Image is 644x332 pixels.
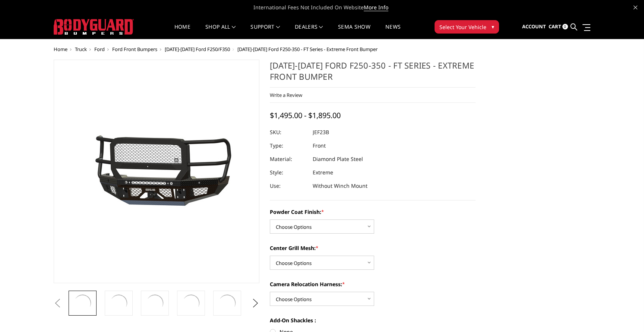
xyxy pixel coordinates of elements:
[295,24,323,39] a: Dealers
[313,152,363,166] dd: Diamond Plate Steel
[237,46,378,53] span: [DATE]-[DATE] Ford F250-350 - FT Series - Extreme Front Bumper
[270,92,302,98] a: Write a Review
[492,23,494,31] span: ▾
[205,24,236,39] a: shop all
[54,19,134,35] img: BODYGUARD BUMPERS
[217,293,237,313] img: 2023-2026 Ford F250-350 - FT Series - Extreme Front Bumper
[54,60,259,283] a: 2023-2026 Ford F250-350 - FT Series - Extreme Front Bumper
[52,298,63,309] button: Previous
[63,128,250,215] img: 2023-2026 Ford F250-350 - FT Series - Extreme Front Bumper
[364,4,388,11] a: More Info
[54,46,67,53] a: Home
[270,280,476,288] label: Camera Relocation Harness:
[313,179,367,193] dd: Without Winch Mount
[165,46,230,53] a: [DATE]-[DATE] Ford F250/F350
[145,293,165,313] img: 2023-2026 Ford F250-350 - FT Series - Extreme Front Bumper
[338,24,370,39] a: SEMA Show
[108,293,129,313] img: 2023-2026 Ford F250-350 - FT Series - Extreme Front Bumper
[270,60,476,88] h1: [DATE]-[DATE] Ford F250-350 - FT Series - Extreme Front Bumper
[549,17,568,37] a: Cart 0
[385,24,401,39] a: News
[549,23,561,30] span: Cart
[270,179,307,193] dt: Use:
[270,208,476,216] label: Powder Coat Finish:
[270,139,307,152] dt: Type:
[75,46,87,53] a: Truck
[250,298,261,309] button: Next
[181,293,201,313] img: 2023-2026 Ford F250-350 - FT Series - Extreme Front Bumper
[270,166,307,179] dt: Style:
[270,110,341,120] span: $1,495.00 - $1,895.00
[250,24,280,39] a: Support
[439,23,486,31] span: Select Your Vehicle
[522,23,546,30] span: Account
[174,24,190,39] a: Home
[112,46,157,53] a: Ford Front Bumpers
[562,24,568,29] span: 0
[313,126,329,139] dd: JEF23B
[270,152,307,166] dt: Material:
[270,126,307,139] dt: SKU:
[435,20,499,34] button: Select Your Vehicle
[270,316,476,324] label: Add-On Shackles :
[522,17,546,37] a: Account
[72,293,93,313] img: 2023-2026 Ford F250-350 - FT Series - Extreme Front Bumper
[270,244,476,252] label: Center Grill Mesh:
[313,139,326,152] dd: Front
[94,46,105,53] a: Ford
[313,166,333,179] dd: Extreme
